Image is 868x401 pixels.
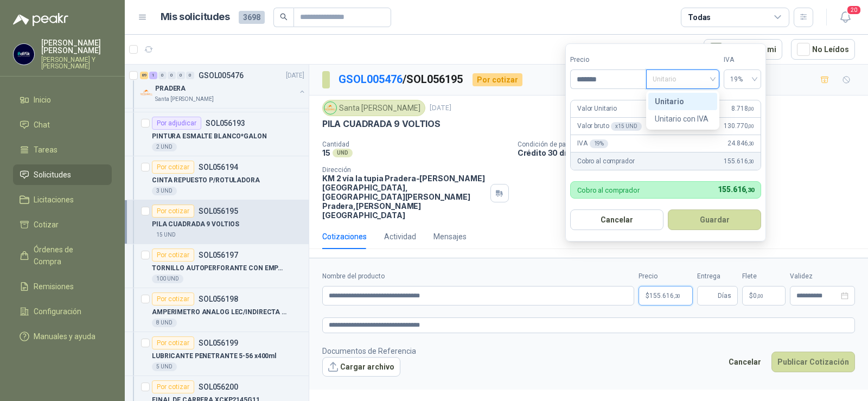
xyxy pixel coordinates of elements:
[757,293,763,299] span: ,00
[570,209,663,230] button: Cancelar
[628,41,695,58] div: 1 - 50 de 779
[199,383,238,391] p: SOL056200
[846,5,861,15] span: 20
[125,112,309,156] a: Por adjudicarSOL056193PINTURA ESMALTE BLANCO*GALON2 UND
[718,287,731,305] span: Días
[177,72,185,79] div: 0
[140,86,153,99] img: Company Logo
[13,164,112,185] a: Solicitudes
[161,9,230,25] h1: Mis solicitudes
[125,200,309,244] a: Por cotizarSOL056195PILA CUADRADA 9 VOLTIOS15 UND
[199,339,238,347] p: SOL056199
[125,156,309,200] a: Por cotizarSOL056194CINTA REPUESTO P/ROTULADORA3 UND
[34,144,58,156] span: Tareas
[771,352,855,372] button: Publicar Cotización
[577,187,640,194] p: Cobro al comprador
[724,121,754,131] span: 130.770
[199,295,238,303] p: SOL056198
[152,117,201,130] div: Por adjudicar
[13,301,112,322] a: Configuración
[280,13,288,21] span: search
[13,189,112,210] a: Licitaciones
[158,72,167,79] div: 0
[570,55,646,65] label: Precio
[152,263,287,273] p: TORNILLO AUTOPERFORANTE CON EMPAQUE
[140,69,307,104] a: 89 1 0 0 0 0 GSOL005476[DATE] Company LogoPRADERASanta [PERSON_NAME]
[653,71,713,87] span: Unitario
[790,271,855,282] label: Validez
[322,271,634,282] label: Nombre del producto
[286,71,304,81] p: [DATE]
[34,119,50,131] span: Chat
[322,231,367,243] div: Cotizaciones
[322,357,400,377] button: Cargar archivo
[152,319,177,327] div: 8 UND
[34,281,74,292] span: Remisiones
[322,166,486,174] p: Dirección
[152,292,194,305] div: Por cotizar
[697,271,738,282] label: Entrega
[152,336,194,349] div: Por cotizar
[333,149,353,157] div: UND
[577,121,642,131] p: Valor bruto
[322,118,441,130] p: PILA CUADRADA 9 VOLTIOS
[748,158,754,164] span: ,30
[322,345,416,357] p: Documentos de Referencia
[731,104,754,114] span: 8.718
[168,72,176,79] div: 0
[41,39,112,54] p: [PERSON_NAME] [PERSON_NAME]
[648,110,717,128] div: Unitario con IVA
[152,362,177,371] div: 5 UND
[577,156,634,167] p: Cobro al comprador
[577,138,608,149] p: IVA
[674,293,680,299] span: ,30
[655,96,711,107] div: Unitario
[34,194,74,206] span: Licitaciones
[34,94,51,106] span: Inicio
[748,141,754,147] span: ,30
[384,231,416,243] div: Actividad
[433,231,467,243] div: Mensajes
[742,271,786,282] label: Flete
[724,55,761,65] label: IVA
[125,288,309,332] a: Por cotizarSOL056198AMPERIMETRO ANALOG LEC/INDIRECTA C/TC5ª8 UND
[34,330,95,342] span: Manuales y ayuda
[648,93,717,110] div: Unitario
[152,143,177,151] div: 2 UND
[13,239,112,272] a: Órdenes de Compra
[206,119,245,127] p: SOL056193
[473,73,522,86] div: Por cotizar
[835,8,855,27] button: 20
[748,123,754,129] span: ,00
[152,380,194,393] div: Por cotizar
[322,174,486,220] p: KM 2 vía la tupia Pradera-[PERSON_NAME][GEOGRAPHIC_DATA], [GEOGRAPHIC_DATA][PERSON_NAME] Pradera ...
[125,244,309,288] a: Por cotizarSOL056197TORNILLO AUTOPERFORANTE CON EMPAQUE100 UND
[668,209,761,230] button: Guardar
[322,100,425,116] div: Santa [PERSON_NAME]
[152,219,239,230] p: PILA CUADRADA 9 VOLTIOS
[518,141,864,148] p: Condición de pago
[239,11,265,24] span: 3698
[688,11,711,23] div: Todas
[13,139,112,160] a: Tareas
[125,332,309,376] a: Por cotizarSOL056199LUBRICANTE PENETRANTE 5-56 x400ml5 UND
[155,95,214,104] p: Santa [PERSON_NAME]
[34,169,71,181] span: Solicitudes
[14,44,34,65] img: Company Logo
[13,276,112,297] a: Remisiones
[152,231,180,239] div: 15 UND
[34,219,59,231] span: Cotizar
[199,163,238,171] p: SOL056194
[13,214,112,235] a: Cotizar
[742,286,786,305] p: $ 0,00
[152,249,194,262] div: Por cotizar
[13,90,112,110] a: Inicio
[727,138,754,149] span: 24.846
[748,106,754,112] span: ,00
[152,187,177,195] div: 3 UND
[718,185,754,194] span: 155.616
[339,73,403,86] a: GSOL005476
[34,244,101,268] span: Órdenes de Compra
[339,71,464,88] p: / SOL056195
[199,207,238,215] p: SOL056195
